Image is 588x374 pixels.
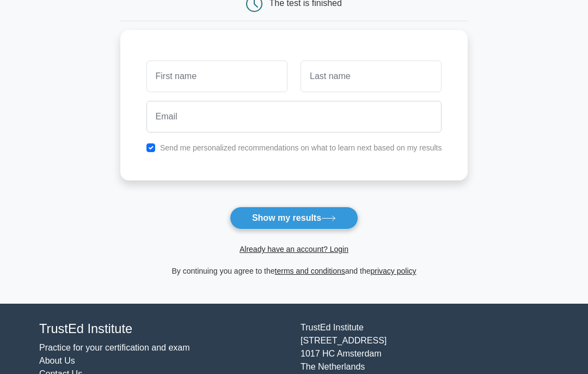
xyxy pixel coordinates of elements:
[146,61,287,92] input: First name
[39,321,287,336] h4: TrustEd Institute
[39,343,190,352] a: Practice for your certification and exam
[240,245,348,254] a: Already have an account? Login
[114,264,475,278] div: By continuing you agree to the and the
[275,267,345,275] a: terms and conditions
[301,61,442,92] input: Last name
[39,356,75,365] a: About Us
[230,207,358,230] button: Show my results
[160,143,442,152] label: Send me personalized recommendations on what to learn next based on my results
[146,101,442,132] input: Email
[371,267,416,275] a: privacy policy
